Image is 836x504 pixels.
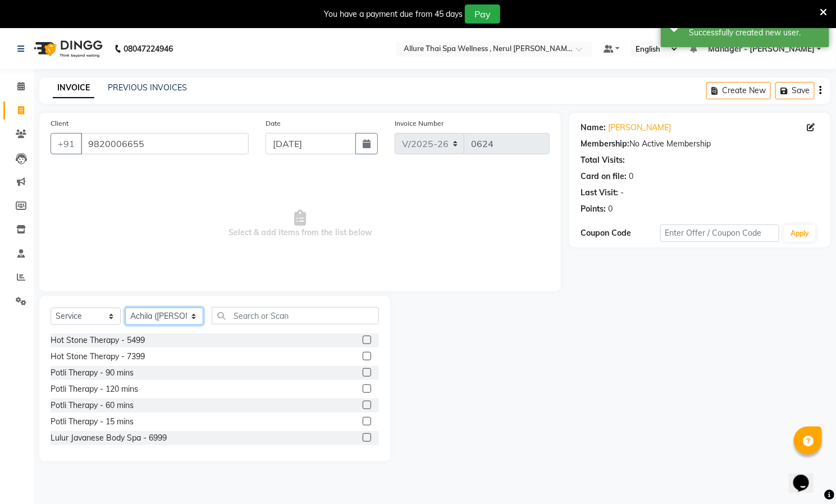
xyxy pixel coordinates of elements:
[581,227,660,239] div: Coupon Code
[53,78,94,98] a: INVOICE
[51,351,145,363] div: Hot Stone Therapy - 7399
[266,118,281,129] label: Date
[660,224,779,242] input: Enter Offer / Coupon Code
[108,83,187,93] a: PREVIOUS INVOICES
[51,335,145,346] div: Hot Stone Therapy - 5499
[51,400,134,411] div: Potli Therapy - 60 mins
[784,225,816,242] button: Apply
[620,187,624,199] div: -
[324,8,463,20] div: You have a payment due from 45 days
[581,138,629,150] div: Membership:
[581,122,606,134] div: Name:
[51,383,138,395] div: Potli Therapy - 120 mins
[708,43,815,55] span: Manager - [PERSON_NAME]
[581,171,627,182] div: Card on file:
[212,307,379,324] input: Search or Scan
[81,133,249,154] input: Search by Name/Mobile/Email/Code
[124,33,173,65] b: 08047224946
[581,138,819,150] div: No Active Membership
[608,203,613,215] div: 0
[581,203,606,215] div: Points:
[51,367,134,379] div: Potli Therapy - 90 mins
[51,416,134,428] div: Potli Therapy - 15 mins
[51,432,167,444] div: Lulur Javanese Body Spa - 6999
[51,133,82,154] button: +91
[689,27,821,39] div: Successfully created new user.
[581,187,618,199] div: Last Visit:
[29,33,106,65] img: logo
[789,459,825,493] iframe: chat widget
[775,82,815,99] button: Save
[706,82,771,99] button: Create New
[51,168,550,280] span: Select & add items from the list below
[629,171,633,182] div: 0
[395,118,444,129] label: Invoice Number
[608,122,671,134] a: [PERSON_NAME]
[465,4,500,24] button: Pay
[581,154,625,166] div: Total Visits:
[51,118,68,129] label: Client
